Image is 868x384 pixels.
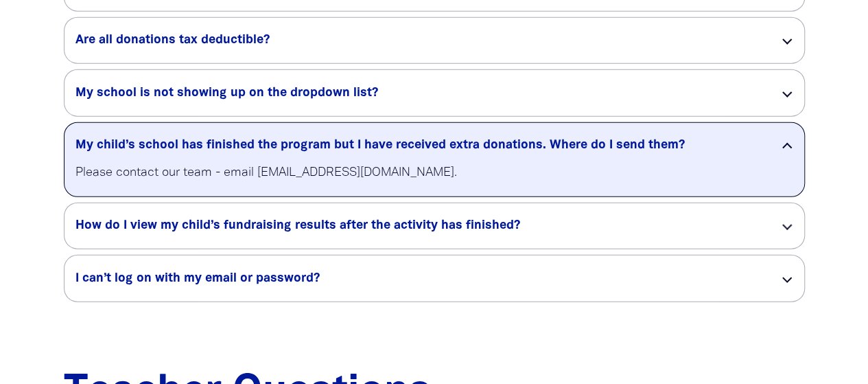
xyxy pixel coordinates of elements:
[75,218,758,234] h5: How do I view my child’s fundraising results after the activity has finished?
[75,85,758,102] h5: My school is not showing up on the dropdown list?
[75,32,758,49] h5: Are all donations tax deductible?
[75,137,758,154] h5: My child’s school has finished the program but I have received extra donations. Where do I send t...
[75,271,758,287] h5: I can’t log on with my email or password?
[75,165,793,181] p: Please contact our team - email [EMAIL_ADDRESS][DOMAIN_NAME].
